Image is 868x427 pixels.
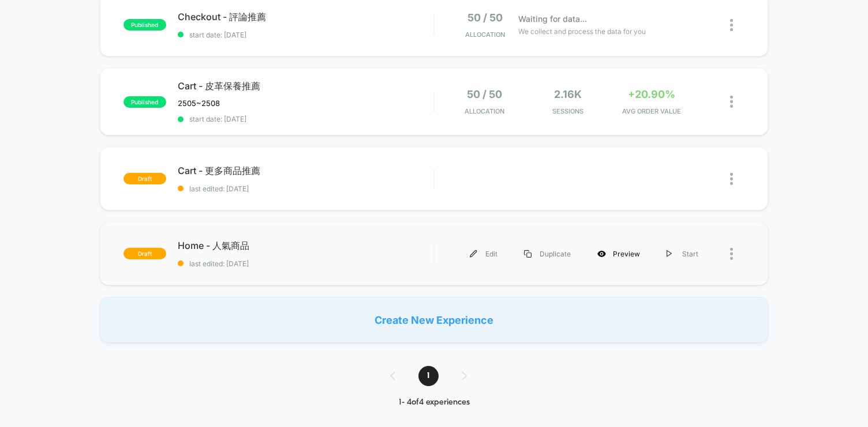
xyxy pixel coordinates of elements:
[457,241,511,267] div: Edit
[628,88,675,100] span: +20.90%
[470,250,477,258] img: menu
[178,240,433,252] span: Home - 人氣商品
[178,31,433,39] span: start date: [DATE]
[124,248,166,259] span: draft
[124,173,166,184] span: draft
[178,80,433,93] span: Cart - 皮革保養推薦
[667,250,672,258] img: menu
[467,12,503,24] span: 50 / 50
[518,13,587,25] span: Waiting for data...
[730,248,733,260] img: close
[418,366,439,386] span: 1
[465,31,505,39] span: Allocation
[529,107,607,115] span: Sessions
[653,241,712,267] div: Start
[178,259,433,268] span: last edited: [DATE]
[584,241,653,267] div: Preview
[124,19,166,31] span: published
[524,250,532,258] img: menu
[178,115,433,123] span: start date: [DATE]
[612,107,690,115] span: AVG ORDER VALUE
[467,88,502,100] span: 50 / 50
[178,184,433,193] span: last edited: [DATE]
[554,88,582,100] span: 2.16k
[730,19,733,31] img: close
[730,96,733,108] img: close
[518,26,646,37] span: We collect and process the data for you
[379,398,490,407] div: 1 - 4 of 4 experiences
[178,165,433,177] span: Cart - 更多商品推薦
[730,173,733,185] img: close
[100,297,768,343] div: Create New Experience
[465,107,504,115] span: Allocation
[511,241,584,267] div: Duplicate
[178,11,433,24] span: Checkout - 評論推薦
[124,96,166,108] span: published
[178,99,220,108] span: 2505~2508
